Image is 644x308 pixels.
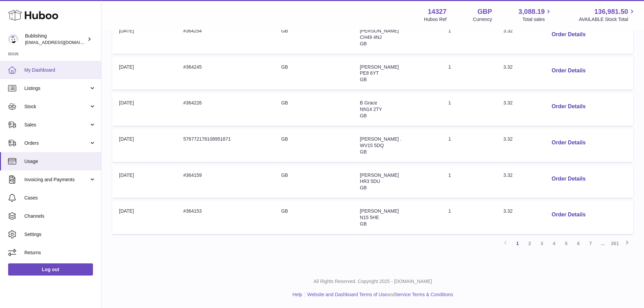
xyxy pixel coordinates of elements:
td: 1 [442,21,497,54]
td: 1 [442,57,497,90]
span: 3.32 [503,64,512,70]
span: WV15 5DQ [360,143,384,148]
img: internalAdmin-14327@internal.huboo.com [8,34,18,44]
strong: 14327 [428,7,447,16]
a: 261 [609,237,621,250]
td: [DATE] [112,165,176,198]
td: GB [275,57,353,90]
span: [EMAIL_ADDRESS][DOMAIN_NAME] [25,40,99,45]
a: 2 [524,237,536,250]
span: NN14 2TY [360,106,382,112]
td: 1 [442,165,497,198]
td: 1 [442,129,497,162]
span: GB [360,77,367,82]
span: 3.32 [503,136,512,142]
a: Website and Dashboard Terms of Use [307,292,387,297]
td: GB [275,21,353,54]
span: HR3 5DU [360,179,380,184]
button: Order Details [546,136,591,150]
a: 5 [560,237,572,250]
strong: GBP [477,7,492,16]
span: Listings [24,85,89,92]
td: 1 [442,201,497,234]
td: GB [275,129,353,162]
span: [PERSON_NAME] [360,172,399,178]
span: GB [360,185,367,190]
span: 3.32 [503,172,512,178]
a: 1 [511,237,524,250]
td: [DATE] [112,57,176,90]
a: Log out [8,263,93,276]
p: All Rights Reserved. Copyright 2025 - [DOMAIN_NAME] [107,278,639,285]
span: [PERSON_NAME] [360,28,399,33]
span: 136,981.50 [594,7,628,16]
span: Sales [24,122,89,128]
span: AVAILABLE Stock Total [579,16,636,23]
button: Order Details [546,28,591,42]
span: Returns [24,250,96,256]
button: Order Details [546,100,591,114]
a: 3,088.19 Total sales [519,7,553,23]
span: CH49 4NJ [360,34,382,40]
button: Order Details [546,172,591,186]
button: Order Details [546,208,591,222]
div: Huboo Ref [424,16,447,23]
span: Orders [24,140,89,146]
span: [PERSON_NAME] [360,208,399,214]
li: and [305,291,453,298]
span: [PERSON_NAME] [360,64,399,70]
span: Cases [24,195,96,201]
span: Settings [24,231,96,238]
td: 1 [442,93,497,126]
td: GB [275,93,353,126]
span: GB [360,113,367,118]
td: [DATE] [112,129,176,162]
span: Total sales [522,16,552,23]
a: 136,981.50 AVAILABLE Stock Total [579,7,636,23]
td: [DATE] [112,93,176,126]
div: Bublishing [25,33,86,46]
span: My Dashboard [24,67,96,73]
span: Invoicing and Payments [24,176,89,183]
span: GB [360,149,367,155]
div: Currency [473,16,492,23]
td: #364159 [176,165,274,198]
a: Service Terms & Conditions [395,292,453,297]
span: 3.32 [503,208,512,214]
td: 576772176108951871 [176,129,274,162]
span: Stock [24,103,89,110]
td: GB [275,201,353,234]
span: PE8 6YT [360,70,379,76]
span: Usage [24,158,96,165]
td: #364153 [176,201,274,234]
a: 3 [536,237,548,250]
span: 3.32 [503,28,512,33]
span: GB [360,41,367,46]
span: GB [360,221,367,227]
a: 7 [585,237,597,250]
span: Channels [24,213,96,219]
td: #364226 [176,93,274,126]
td: #364254 [176,21,274,54]
span: N15 5HE [360,215,379,220]
span: 3.32 [503,100,512,105]
button: Order Details [546,64,591,78]
a: 4 [548,237,560,250]
span: ... [597,237,609,250]
td: GB [275,165,353,198]
td: [DATE] [112,201,176,234]
a: 6 [572,237,585,250]
td: [DATE] [112,21,176,54]
span: 3,088.19 [519,7,545,16]
span: [PERSON_NAME] . [360,136,402,142]
a: Help [292,292,302,297]
span: B Grace [360,100,377,105]
td: #364245 [176,57,274,90]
